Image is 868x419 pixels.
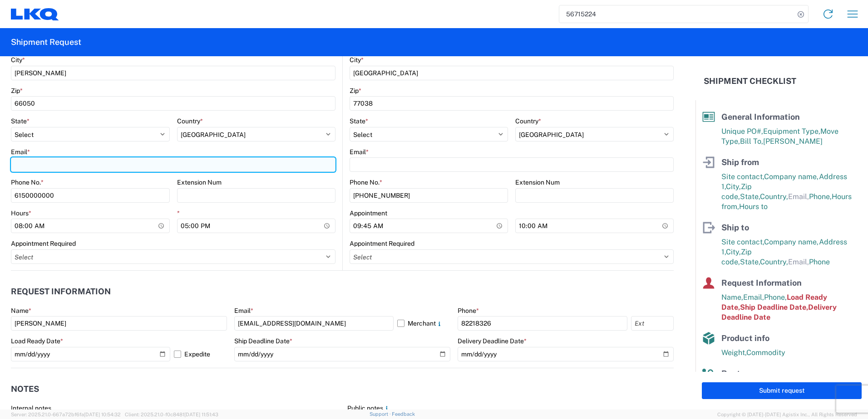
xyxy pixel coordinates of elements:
label: Public notes [347,404,390,412]
label: Country [515,117,541,125]
h2: Shipment Checklist [704,76,796,87]
label: Zip [11,87,23,95]
label: Country [177,117,203,125]
h2: Request Information [11,287,111,296]
span: Country, [760,192,788,201]
span: Phone [809,258,830,266]
span: Email, [743,293,764,302]
label: Delivery Deadline Date [458,337,527,345]
span: Hours to [739,202,768,211]
label: Name [11,307,31,315]
span: Country, [760,258,788,266]
label: Phone [458,307,479,315]
span: Route [721,369,745,378]
span: Client: 2025.21.0-f0c8481 [125,412,218,417]
span: Equipment Type, [763,127,820,136]
label: Email [11,148,30,156]
span: City, [726,248,741,256]
label: Expedite [174,347,227,361]
span: Server: 2025.21.0-667a72bf6fa [11,412,121,417]
label: State [350,117,368,125]
input: Ext [631,316,674,331]
label: City [350,56,364,64]
label: Extension Num [515,178,560,186]
span: Unique PO#, [721,127,763,136]
span: Phone, [809,192,832,201]
span: Commodity [746,348,785,357]
span: Email, [788,258,809,266]
label: Internal notes [11,404,51,412]
label: Ship Deadline Date [234,337,292,345]
span: Phone, [764,293,787,302]
label: Phone No. [11,178,44,186]
h2: Notes [11,385,39,394]
span: Weight, [721,348,746,357]
label: Load Ready Date [11,337,63,345]
label: Appointment [350,209,387,217]
a: Feedback [392,411,415,417]
button: Submit request [702,382,862,399]
span: State, [740,258,760,266]
span: Copyright © [DATE]-[DATE] Agistix Inc., All Rights Reserved [717,410,857,419]
span: [DATE] 10:54:32 [84,412,121,417]
span: Name, [721,293,743,302]
label: City [11,56,25,64]
label: Merchant [397,316,450,331]
span: Company name, [764,238,819,246]
span: Bill To, [740,137,763,146]
span: City, [726,182,741,191]
span: Email, [788,192,809,201]
span: Site contact, [721,238,764,246]
input: Shipment, tracking or reference number [559,5,794,23]
label: Email [234,307,253,315]
span: Ship to [721,223,749,232]
label: Appointment Required [11,239,76,248]
label: Phone No. [350,178,382,186]
h2: Shipment Request [11,37,81,48]
label: Email [350,148,369,156]
span: Ship from [721,157,759,167]
label: Extension Num [177,178,222,186]
label: Zip [350,87,361,95]
span: [PERSON_NAME] [763,137,823,146]
a: Support [370,411,392,417]
span: General Information [721,112,800,122]
span: Product info [721,333,769,343]
span: Request Information [721,278,802,287]
span: Site contact, [721,172,764,181]
label: State [11,117,30,125]
span: State, [740,192,760,201]
label: Hours [11,209,31,217]
span: [DATE] 11:51:43 [184,412,218,417]
span: Company name, [764,172,819,181]
label: Appointment Required [350,239,414,248]
span: Ship Deadline Date, [740,303,808,312]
